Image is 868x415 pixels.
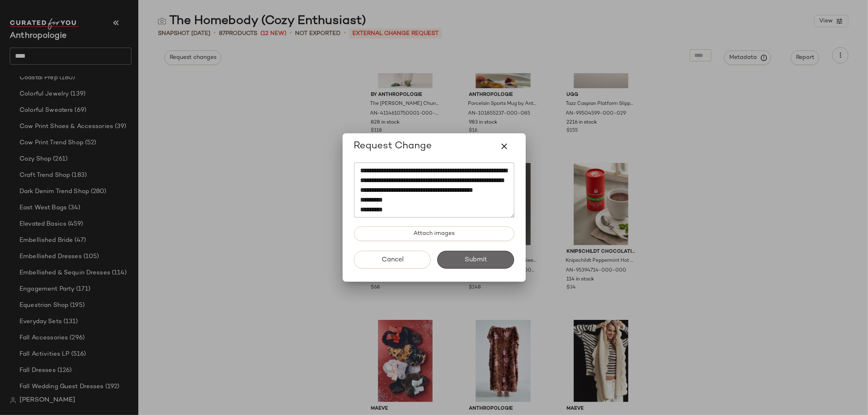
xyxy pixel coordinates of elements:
button: Cancel [354,251,431,269]
span: Request Change [354,140,432,153]
span: Cancel [381,256,403,264]
button: Attach images [354,226,514,241]
span: Attach images [413,230,455,237]
span: Submit [464,256,487,264]
button: Submit [437,251,514,269]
